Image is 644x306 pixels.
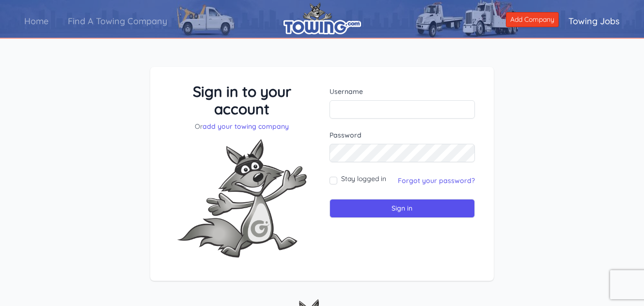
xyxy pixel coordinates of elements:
[169,122,315,131] p: Or
[203,122,289,131] a: add your towing company
[169,83,315,118] h3: Sign in to your account
[58,7,177,35] a: Find A Towing Company
[169,131,314,265] img: Fox-Excited.png
[559,7,629,35] a: Towing Jobs
[506,12,559,27] a: Add Company
[15,7,58,35] a: Home
[330,199,475,218] input: Sign in
[341,174,386,184] label: Stay logged in
[283,2,361,34] img: logo.png
[398,176,475,185] a: Forgot your password?
[330,130,475,140] label: Password
[330,87,475,96] label: Username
